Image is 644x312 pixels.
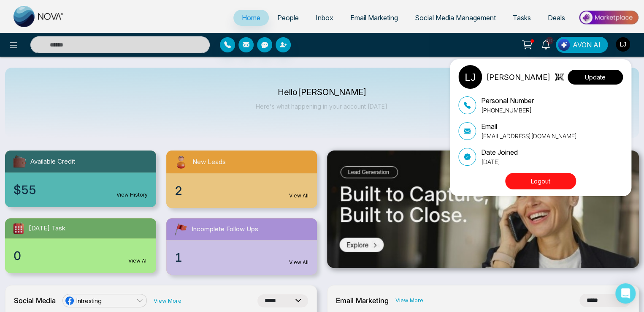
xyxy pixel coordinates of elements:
[481,147,518,157] p: Date Joined
[481,106,534,115] p: [PHONE_NUMBER]
[486,71,550,83] p: [PERSON_NAME]
[481,121,577,131] p: Email
[615,283,636,304] div: Open Intercom Messenger
[481,157,518,166] p: [DATE]
[481,131,577,140] p: [EMAIL_ADDRESS][DOMAIN_NAME]
[481,96,534,106] p: Personal Number
[568,70,623,85] button: Update
[505,173,576,189] button: Logout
